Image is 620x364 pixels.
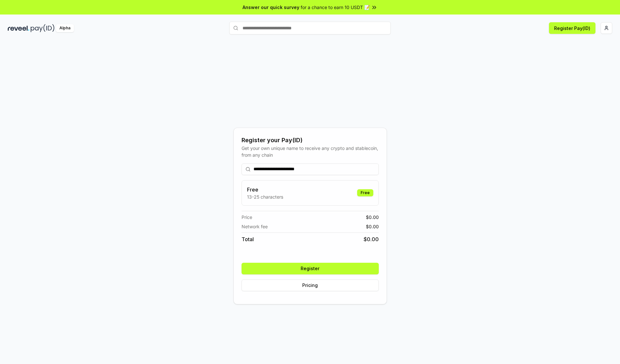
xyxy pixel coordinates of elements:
[357,189,373,196] div: Free
[247,193,283,200] p: 13-25 characters
[242,136,379,145] div: Register your Pay(ID)
[242,235,254,243] span: Total
[364,235,379,243] span: $ 0.00
[366,214,379,221] span: $ 0.00
[242,280,379,291] button: Pricing
[247,186,283,193] h3: Free
[243,4,299,11] span: Answer our quick survey
[56,24,74,32] div: Alpha
[242,223,268,230] span: Network fee
[242,263,379,274] button: Register
[301,4,370,11] span: for a chance to earn 10 USDT 📝
[8,24,29,32] img: reveel_dark
[242,214,252,221] span: Price
[242,145,379,158] div: Get your own unique name to receive any crypto and stablecoin, from any chain
[366,223,379,230] span: $ 0.00
[549,22,595,34] button: Register Pay(ID)
[31,24,55,32] img: pay_id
